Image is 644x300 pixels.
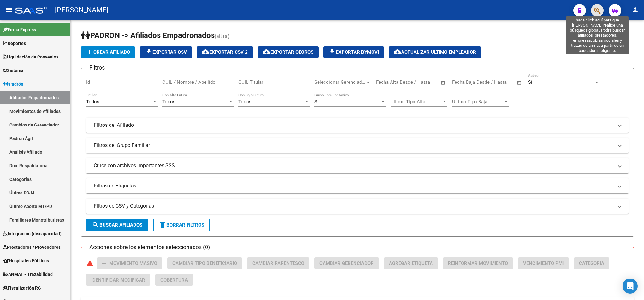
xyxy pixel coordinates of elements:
[3,244,61,251] span: Prestadores / Proveedores
[5,6,13,14] mat-icon: menu
[94,142,613,149] mat-panel-title: Filtros del Grupo Familiar
[3,81,23,88] span: Padrón
[631,6,639,14] mat-icon: person
[86,219,148,231] button: Buscar Afiliados
[86,99,99,105] span: Todos
[86,178,629,193] mat-expansion-panel-header: Filtros de Etiquetas
[323,46,384,58] button: Exportar Bymovi
[3,257,49,264] span: Hospitales Públicos
[314,257,379,269] button: Cambiar Gerenciador
[376,79,397,85] input: Start date
[389,46,481,58] button: Actualizar ultimo Empleador
[238,99,252,105] span: Todos
[172,260,237,266] span: Cambiar Tipo Beneficiario
[478,79,509,85] input: End date
[160,277,188,283] span: Cobertura
[3,26,36,33] span: Firma Express
[86,118,629,133] mat-expansion-panel-header: Filtros del Afiliado
[94,122,613,129] mat-panel-title: Filtros del Afiliado
[202,48,209,56] mat-icon: cloud_download
[86,158,629,173] mat-expansion-panel-header: Cruce con archivos importantes SSS
[328,48,336,56] mat-icon: file_download
[328,49,379,55] span: Exportar Bymovi
[440,79,447,86] button: Open calendar
[263,48,270,56] mat-icon: cloud_download
[109,260,157,266] span: Movimiento Masivo
[443,257,513,269] button: Reinformar Movimiento
[518,257,569,269] button: Vencimiento PMI
[86,199,629,214] mat-expansion-panel-header: Filtros de CSV y Categorias
[145,48,152,56] mat-icon: file_download
[394,49,476,55] span: Actualizar ultimo Empleador
[92,222,142,228] span: Buscar Afiliados
[452,79,473,85] input: Start date
[523,260,564,266] span: Vencimiento PMI
[579,260,604,266] span: Categoria
[94,203,613,210] mat-panel-title: Filtros de CSV y Categorias
[258,46,319,58] button: Exportar GECROS
[402,79,433,85] input: End date
[81,31,215,40] span: PADRON -> Afiliados Empadronados
[81,46,135,58] button: Crear Afiliado
[263,49,313,55] span: Exportar GECROS
[319,260,374,266] span: Cambiar Gerenciador
[574,257,609,269] button: Categoria
[155,274,193,286] button: Cobertura
[86,63,108,72] h3: Filtros
[50,3,108,17] span: - [PERSON_NAME]
[448,260,508,266] span: Reinformar Movimiento
[86,274,150,286] button: Identificar Modificar
[167,257,242,269] button: Cambiar Tipo Beneficiario
[3,53,58,60] span: Liquidación de Convenios
[140,46,192,58] button: Exportar CSV
[3,285,41,291] span: Fiscalización RG
[516,79,523,86] button: Open calendar
[94,162,613,169] mat-panel-title: Cruce con archivos importantes SSS
[86,48,93,56] mat-icon: add
[3,230,62,237] span: Integración (discapacidad)
[202,49,248,55] span: Exportar CSV 2
[86,138,629,153] mat-expansion-panel-header: Filtros del Grupo Familiar
[145,49,187,55] span: Exportar CSV
[86,243,213,252] h3: Acciones sobre los elementos seleccionados (0)
[94,182,613,189] mat-panel-title: Filtros de Etiquetas
[247,257,309,269] button: Cambiar Parentesco
[3,67,24,74] span: Sistema
[252,260,304,266] span: Cambiar Parentesco
[389,260,433,266] span: Agregar Etiqueta
[91,277,145,283] span: Identificar Modificar
[3,271,53,278] span: ANMAT - Trazabilidad
[3,40,26,47] span: Reportes
[100,260,108,267] mat-icon: add
[159,221,166,229] mat-icon: delete
[197,46,253,58] button: Exportar CSV 2
[162,99,176,105] span: Todos
[314,79,366,85] span: Seleccionar Gerenciador
[86,49,130,55] span: Crear Afiliado
[86,260,94,267] mat-icon: warning
[394,48,401,56] mat-icon: cloud_download
[97,257,162,269] button: Movimiento Masivo
[528,79,532,85] span: Si
[92,221,99,229] mat-icon: search
[215,33,230,39] span: (alt+a)
[391,99,442,105] span: Ultimo Tipo Alta
[159,222,204,228] span: Borrar Filtros
[153,219,210,231] button: Borrar Filtros
[314,99,319,105] span: Si
[384,257,438,269] button: Agregar Etiqueta
[452,99,503,105] span: Ultimo Tipo Baja
[623,279,638,294] div: Open Intercom Messenger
